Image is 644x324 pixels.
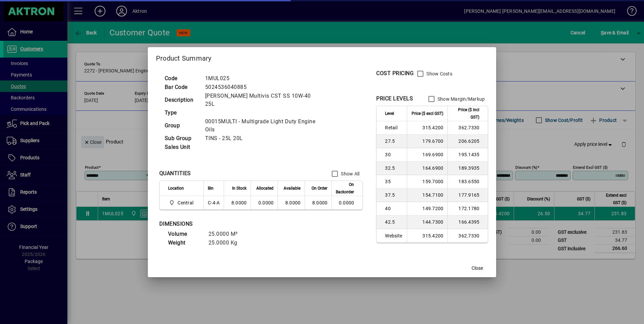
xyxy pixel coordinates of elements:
[407,162,447,175] td: 164.6900
[407,148,447,162] td: 169.6900
[165,230,205,238] td: Volume
[407,202,447,216] td: 149.7200
[159,169,191,177] div: QUANTITIES
[385,151,403,158] span: 30
[165,238,205,247] td: Weight
[407,175,447,189] td: 159.7000
[385,124,403,131] span: Retail
[205,238,246,247] td: 25.0000 Kg
[452,106,479,121] span: Price ($ incl GST)
[161,108,202,117] td: Type
[447,175,488,189] td: 183.6550
[331,196,362,209] td: 0.0000
[385,232,403,239] span: Website
[202,92,324,108] td: [PERSON_NAME] Multivis CST SS 10W-40 25L
[161,143,202,152] td: Sales Unit
[407,216,447,229] td: 144.7300
[202,134,324,143] td: TINS - 25L 20L
[202,117,324,134] td: 00015MULTI - Multigrade Light Duty Engine Oils
[385,219,403,225] span: 42.5
[385,205,403,212] span: 40
[447,202,488,216] td: 172.1780
[407,189,447,202] td: 154.7100
[284,185,300,192] span: Available
[447,189,488,202] td: 177.9165
[385,138,403,144] span: 27.5
[168,199,196,207] span: Central
[251,196,278,209] td: 0.0000
[407,135,447,148] td: 179.6700
[407,229,447,242] td: 315.4200
[412,110,443,117] span: Price ($ excl GST)
[340,170,359,177] label: Show All
[159,220,328,228] div: DIMENSIONS
[278,196,304,209] td: 8.0000
[447,229,488,242] td: 362.7330
[447,162,488,175] td: 189.3935
[224,196,251,209] td: 8.0000
[312,185,327,192] span: On Order
[376,69,414,77] div: COST PRICING
[161,117,202,134] td: Group
[161,92,202,108] td: Description
[202,74,324,83] td: 1MUL025
[447,135,488,148] td: 206.6205
[447,216,488,229] td: 166.4395
[336,181,354,196] span: On Backorder
[256,185,273,192] span: Allocated
[407,121,447,135] td: 315.4200
[385,110,394,117] span: Level
[203,196,224,209] td: C-4-A
[472,265,483,272] span: Close
[161,74,202,83] td: Code
[205,230,246,238] td: 25.0000 M³
[161,83,202,92] td: Bar Code
[202,83,324,92] td: 5024536040885
[466,262,488,274] button: Close
[168,185,184,192] span: Location
[178,199,193,206] span: Central
[447,148,488,162] td: 195.1435
[148,47,496,67] h2: Product Summary
[385,192,403,198] span: 37.5
[385,178,403,185] span: 35
[376,95,413,103] div: PRICE LEVELS
[385,165,403,171] span: 32.5
[161,134,202,143] td: Sub Group
[232,185,247,192] span: In Stock
[312,200,328,205] span: 8.0000
[425,70,452,77] label: Show Costs
[208,185,214,192] span: Bin
[436,96,485,102] label: Show Margin/Markup
[447,121,488,135] td: 362.7330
